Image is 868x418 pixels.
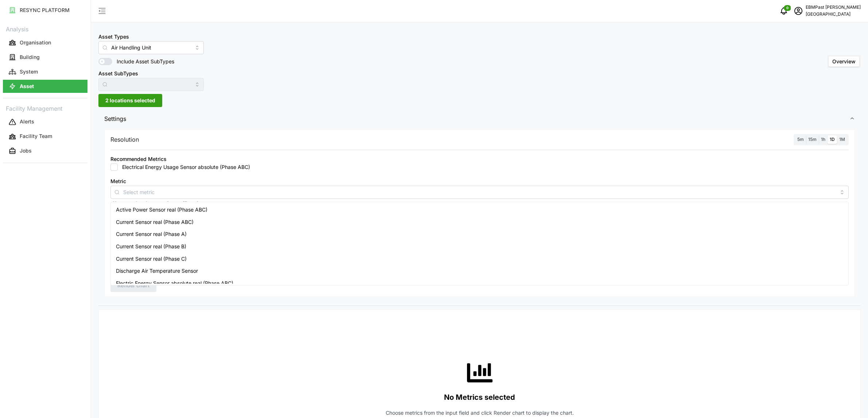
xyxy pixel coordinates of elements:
button: System [3,65,87,78]
label: Asset Types [98,33,129,41]
span: Include Asset SubTypes [112,58,174,65]
input: Select metric [123,188,836,196]
a: Building [3,50,87,64]
button: notifications [776,4,791,18]
p: Facility Team [20,133,52,140]
p: Analysis [3,23,87,34]
a: Facility Team [3,129,87,144]
span: 1D [830,137,835,142]
button: schedule [791,4,806,18]
button: Render chart [110,279,156,292]
a: RESYNC PLATFORM [3,3,87,17]
a: Asset [3,79,87,94]
label: Metric [110,177,126,185]
button: Alerts [3,115,87,129]
span: Settings [104,110,849,128]
p: Alerts [20,118,34,125]
span: Overview [832,58,856,64]
p: EBMPast [PERSON_NAME] [806,4,861,11]
a: System [3,64,87,79]
span: Current Sensor real (Phase B) [116,242,186,251]
span: 1h [821,137,825,142]
button: Asset [3,80,87,93]
a: Jobs [3,144,87,158]
p: [GEOGRAPHIC_DATA] [806,11,861,18]
button: Facility Team [3,130,87,143]
p: RESYNC PLATFORM [20,7,70,14]
span: Electric Energy Sensor absolute real (Phase ABC) [116,279,233,287]
div: Recommended Metrics [110,155,167,163]
label: Asset SubTypes [98,70,138,78]
span: Current Sensor real (Phase ABC) [116,218,194,226]
span: Current Sensor real (Phase A) [116,230,187,238]
span: 0 [786,5,789,11]
span: Discharge Air Temperature Sensor [116,267,198,275]
p: Facility Management [3,103,87,113]
span: Active Power Sensor real (Phase ABC) [116,206,207,214]
p: Jobs [20,147,32,154]
button: Organisation [3,36,87,49]
a: Alerts [3,115,87,129]
button: Settings [98,110,861,128]
p: Asset [20,83,34,90]
p: System [20,68,38,75]
span: Render chart [117,279,149,292]
span: 15m [808,137,817,142]
div: Settings [98,127,861,305]
span: 5m [797,137,804,142]
p: *You can only select a maximum of 5 metrics [110,200,849,206]
p: No Metrics selected [444,391,515,403]
button: Building [3,51,87,64]
span: Current Sensor real (Phase C) [116,255,187,263]
span: 1M [839,137,845,142]
label: Electrical Energy Usage Sensor absolute (Phase ABC) [118,163,250,171]
a: Organisation [3,35,87,50]
p: Resolution [110,135,139,144]
span: 2 locations selected [105,94,155,107]
p: Organisation [20,39,51,46]
button: Jobs [3,145,87,158]
p: Choose metrics from the input field and click Render chart to display the chart. [386,409,574,417]
button: 2 locations selected [98,94,162,107]
p: Building [20,54,40,61]
button: RESYNC PLATFORM [3,4,87,17]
